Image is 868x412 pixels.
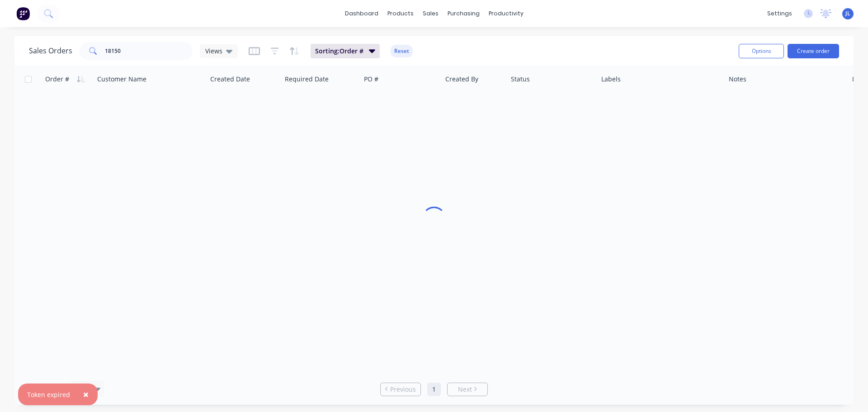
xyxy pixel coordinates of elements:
[285,75,329,84] div: Required Date
[391,45,413,57] button: Reset
[390,385,416,394] span: Previous
[427,383,441,396] a: Page 1 is your current page
[105,42,193,60] input: Search...
[445,75,478,84] div: Created By
[458,385,472,394] span: Next
[74,384,98,405] button: Close
[315,47,363,56] span: Sorting: Order #
[45,75,69,84] div: Order #
[739,44,784,58] button: Options
[364,75,378,84] div: PO #
[27,390,70,399] div: Token expired
[511,75,530,84] div: Status
[83,388,89,401] span: ×
[484,7,528,20] div: productivity
[763,7,797,20] div: settings
[340,7,383,20] a: dashboard
[205,46,222,56] span: Views
[16,7,30,20] img: Factory
[377,383,491,396] ul: Pagination
[381,385,420,394] a: Previous page
[729,75,746,84] div: Notes
[788,44,839,58] button: Create order
[448,385,487,394] a: Next page
[418,7,443,20] div: sales
[210,75,250,84] div: Created Date
[97,75,146,84] div: Customer Name
[311,44,380,58] button: Sorting:Order #
[601,75,621,84] div: Labels
[845,9,850,18] span: JL
[29,47,72,55] h1: Sales Orders
[383,7,418,20] div: products
[443,7,484,20] div: purchasing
